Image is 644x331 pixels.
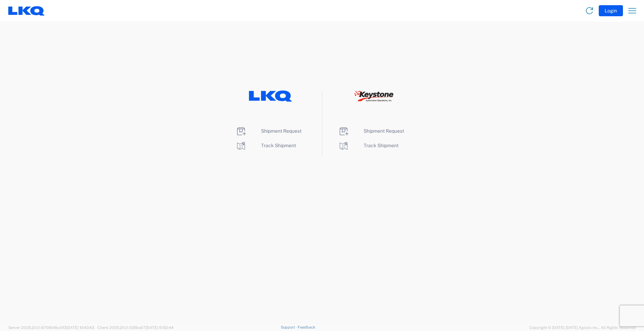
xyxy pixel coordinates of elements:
a: Track Shipment [338,143,398,148]
span: Server: 2025.20.0-970904bc0f3 [8,325,94,330]
span: [DATE] 10:43:43 [66,325,94,330]
span: Copyright © [DATE]-[DATE] Agistix Inc., All Rights Reserved [529,324,636,331]
span: Track Shipment [364,143,398,148]
a: Shipment Request [236,128,301,134]
a: Feedback [298,325,315,329]
span: Shipment Request [364,128,404,134]
button: Login [599,5,623,16]
span: Client: 2025.20.0-035ba07 [97,325,174,330]
span: Track Shipment [261,143,296,148]
span: [DATE] 10:52:44 [146,325,174,330]
a: Shipment Request [338,128,404,134]
span: Shipment Request [261,128,301,134]
a: Track Shipment [236,143,296,148]
a: Support [281,325,298,329]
